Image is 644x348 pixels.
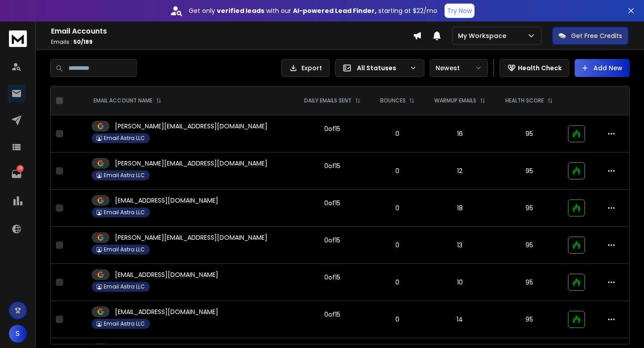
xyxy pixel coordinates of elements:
[496,227,563,264] td: 95
[104,246,145,253] p: Email Astra LLC
[93,97,161,104] div: EMAIL ACCOUNT NAME
[424,190,495,227] td: 18
[8,165,25,183] a: 19
[9,325,27,343] button: S
[496,153,563,190] td: 95
[51,26,413,37] h1: Email Accounts
[217,6,264,15] strong: verified leads
[447,6,472,15] p: Try Now
[293,6,377,15] strong: AI-powered Lead Finder,
[104,283,145,290] p: Email Astra LLC
[324,236,340,245] div: 0 of 15
[445,4,475,18] button: Try Now
[104,320,145,327] p: Email Astra LLC
[189,6,437,15] p: Get only with our starting at $22/mo
[430,59,488,77] button: Newest
[115,159,267,168] p: [PERSON_NAME][EMAIL_ADDRESS][DOMAIN_NAME]
[115,270,218,279] p: [EMAIL_ADDRESS][DOMAIN_NAME]
[505,97,544,104] p: HEALTH SCORE
[324,199,340,208] div: 0 of 15
[104,209,145,216] p: Email Astra LLC
[115,122,267,131] p: [PERSON_NAME][EMAIL_ADDRESS][DOMAIN_NAME]
[104,135,145,142] p: Email Astra LLC
[496,301,563,338] td: 95
[115,233,267,242] p: [PERSON_NAME][EMAIL_ADDRESS][DOMAIN_NAME]
[376,315,419,324] p: 0
[324,273,340,282] div: 0 of 15
[51,38,413,46] p: Emails :
[496,190,563,227] td: 95
[324,310,340,319] div: 0 of 15
[104,172,145,179] p: Email Astra LLC
[376,278,419,287] p: 0
[376,129,419,138] p: 0
[115,196,218,205] p: [EMAIL_ADDRESS][DOMAIN_NAME]
[496,115,563,153] td: 95
[380,97,406,104] p: BOUNCES
[575,59,630,77] button: Add New
[500,59,569,77] button: Health Check
[424,153,495,190] td: 12
[434,97,476,104] p: WARMUP EMAILS
[17,165,24,172] p: 19
[571,31,622,40] p: Get Free Credits
[376,241,419,250] p: 0
[324,124,340,133] div: 0 of 15
[376,166,419,175] p: 0
[552,27,628,45] button: Get Free Credits
[115,307,218,316] p: [EMAIL_ADDRESS][DOMAIN_NAME]
[424,115,495,153] td: 16
[424,264,495,301] td: 10
[424,227,495,264] td: 13
[73,38,93,46] span: 50 / 189
[518,64,562,72] p: Health Check
[9,30,27,47] img: logo
[281,59,330,77] button: Export
[458,31,510,40] p: My Workspace
[324,161,340,170] div: 0 of 15
[304,97,352,104] p: DAILY EMAILS SENT
[357,64,406,72] p: All Statuses
[424,301,495,338] td: 14
[376,204,419,212] p: 0
[496,264,563,301] td: 95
